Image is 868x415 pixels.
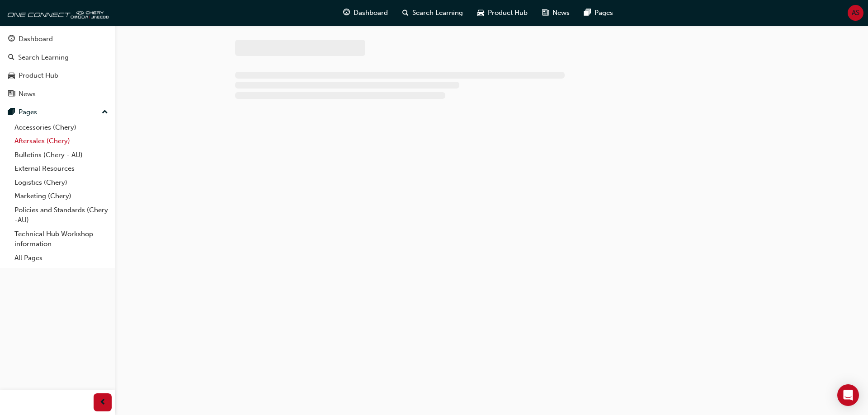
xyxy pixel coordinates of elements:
[99,397,106,408] span: prev-icon
[8,35,15,43] span: guage-icon
[11,251,112,265] a: All Pages
[488,8,528,18] span: Product Hub
[19,70,58,81] div: Product Hub
[8,54,14,62] span: search-icon
[4,31,112,47] a: Dashboard
[412,8,463,18] span: Search Learning
[4,49,112,66] a: Search Learning
[11,134,112,148] a: Aftersales (Chery)
[577,4,620,22] a: pages-iconPages
[343,7,350,19] span: guage-icon
[19,34,53,44] div: Dashboard
[11,176,112,190] a: Logistics (Chery)
[477,7,484,19] span: car-icon
[11,148,112,162] a: Bulletins (Chery - AU)
[11,162,112,176] a: External Resources
[354,8,388,18] span: Dashboard
[470,4,535,22] a: car-iconProduct Hub
[848,5,863,21] button: AS
[852,8,859,18] span: AS
[11,189,112,203] a: Marketing (Chery)
[5,4,108,22] img: oneconnect
[11,227,112,251] a: Technical Hub Workshop information
[837,384,859,406] div: Open Intercom Messenger
[11,203,112,227] a: Policies and Standards (Chery -AU)
[4,86,112,103] a: News
[8,90,15,98] span: news-icon
[552,8,570,18] span: News
[8,72,15,80] span: car-icon
[4,29,112,104] button: DashboardSearch LearningProduct HubNews
[4,67,112,84] a: Product Hub
[19,89,36,99] div: News
[535,4,577,22] a: news-iconNews
[594,8,613,18] span: Pages
[19,107,37,117] div: Pages
[584,7,591,19] span: pages-icon
[102,107,108,118] span: up-icon
[336,4,395,22] a: guage-iconDashboard
[395,4,470,22] a: search-iconSearch Learning
[542,7,549,19] span: news-icon
[11,121,112,135] a: Accessories (Chery)
[4,104,112,121] button: Pages
[402,7,409,19] span: search-icon
[8,108,15,117] span: pages-icon
[18,52,69,63] div: Search Learning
